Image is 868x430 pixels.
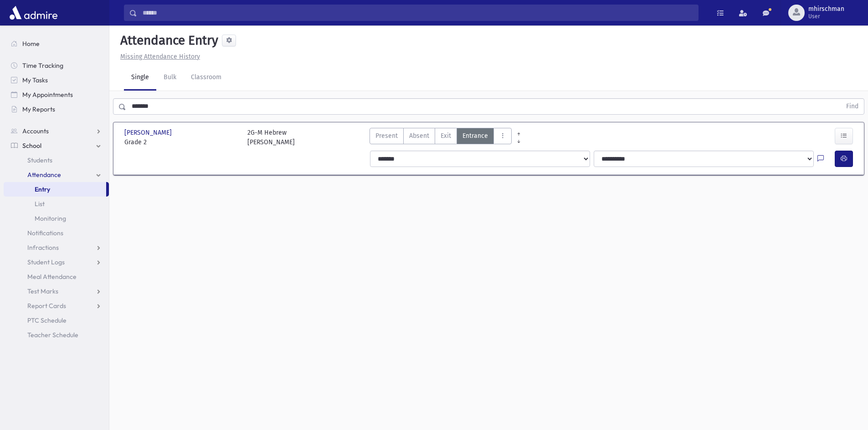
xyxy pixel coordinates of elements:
[4,313,109,328] a: PTC Schedule
[117,53,200,61] a: Missing Attendance History
[4,328,109,342] a: Teacher Schedule
[4,226,109,240] a: Notifications
[808,5,844,13] span: mhirschman
[120,53,200,61] u: Missing Attendance History
[4,102,109,116] a: My Reports
[27,243,59,252] span: Infractions
[22,105,55,113] span: My Reports
[4,153,109,167] a: Students
[22,127,49,135] span: Accounts
[4,211,109,226] a: Monitoring
[4,197,109,211] a: List
[27,287,58,295] span: Test Marks
[4,240,109,255] a: Infractions
[4,284,109,298] a: Test Marks
[27,171,61,179] span: Attendance
[4,269,109,284] a: Meal Attendance
[441,131,451,141] span: Exit
[22,142,41,150] span: School
[124,65,156,91] a: Single
[409,131,429,141] span: Absent
[27,316,67,324] span: PTC Schedule
[35,200,45,208] span: List
[27,156,52,164] span: Students
[7,4,60,22] img: AdmirePro
[462,131,488,141] span: Entrance
[808,13,844,20] span: User
[27,258,65,266] span: Student Logs
[27,331,78,339] span: Teacher Schedule
[4,58,109,73] a: Time Tracking
[4,124,109,138] a: Accounts
[22,40,40,48] span: Home
[124,128,174,137] span: [PERSON_NAME]
[4,182,106,197] a: Entry
[4,167,109,182] a: Attendance
[184,65,229,91] a: Classroom
[4,87,109,102] a: My Appointments
[22,76,48,84] span: My Tasks
[27,273,77,281] span: Meal Attendance
[124,137,238,147] span: Grade 2
[137,5,698,21] input: Search
[22,91,73,99] span: My Appointments
[117,33,218,48] h5: Attendance Entry
[4,255,109,269] a: Student Logs
[375,131,398,141] span: Present
[841,99,864,114] button: Find
[22,61,63,70] span: Time Tracking
[370,128,512,147] div: AttTypes
[27,302,66,310] span: Report Cards
[35,214,66,223] span: Monitoring
[247,128,295,147] div: 2G-M Hebrew [PERSON_NAME]
[4,138,109,153] a: School
[35,185,50,193] span: Entry
[4,36,109,51] a: Home
[4,73,109,87] a: My Tasks
[4,298,109,313] a: Report Cards
[27,229,63,237] span: Notifications
[156,65,184,91] a: Bulk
